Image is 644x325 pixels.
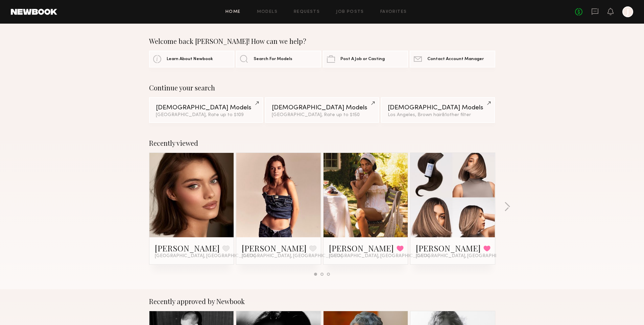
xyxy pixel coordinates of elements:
[380,10,407,14] a: Favorites
[340,57,385,61] span: Post A Job or Casting
[388,105,488,111] div: [DEMOGRAPHIC_DATA] Models
[242,253,342,259] span: [GEOGRAPHIC_DATA], [GEOGRAPHIC_DATA]
[272,105,372,111] div: [DEMOGRAPHIC_DATA] Models
[622,6,633,17] a: J
[236,51,321,67] a: Search For Models
[294,10,320,14] a: Requests
[156,113,256,117] div: [GEOGRAPHIC_DATA], Rate up to $109
[149,51,234,67] a: Learn About Newbook
[149,97,263,123] a: [DEMOGRAPHIC_DATA] Models[GEOGRAPHIC_DATA], Rate up to $109
[272,113,372,117] div: [GEOGRAPHIC_DATA], Rate up to $150
[410,51,495,67] a: Contact Account Manager
[329,253,430,259] span: [GEOGRAPHIC_DATA], [GEOGRAPHIC_DATA]
[442,113,471,117] span: & 1 other filter
[323,51,408,67] a: Post A Job or Casting
[416,253,517,259] span: [GEOGRAPHIC_DATA], [GEOGRAPHIC_DATA]
[155,253,256,259] span: [GEOGRAPHIC_DATA], [GEOGRAPHIC_DATA]
[336,10,364,14] a: Job Posts
[257,10,278,14] a: Models
[225,10,241,14] a: Home
[329,243,394,253] a: [PERSON_NAME]
[155,243,220,253] a: [PERSON_NAME]
[427,57,484,61] span: Contact Account Manager
[265,97,379,123] a: [DEMOGRAPHIC_DATA] Models[GEOGRAPHIC_DATA], Rate up to $150
[149,139,495,147] div: Recently viewed
[242,243,307,253] a: [PERSON_NAME]
[149,84,495,92] div: Continue your search
[381,97,495,123] a: [DEMOGRAPHIC_DATA] ModelsLos Angeles, Brown hair&1other filter
[254,57,292,61] span: Search For Models
[149,37,495,45] div: Welcome back [PERSON_NAME]! How can we help?
[167,57,213,61] span: Learn About Newbook
[156,105,256,111] div: [DEMOGRAPHIC_DATA] Models
[388,113,488,117] div: Los Angeles, Brown hair
[416,243,481,253] a: [PERSON_NAME]
[149,297,495,305] div: Recently approved by Newbook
